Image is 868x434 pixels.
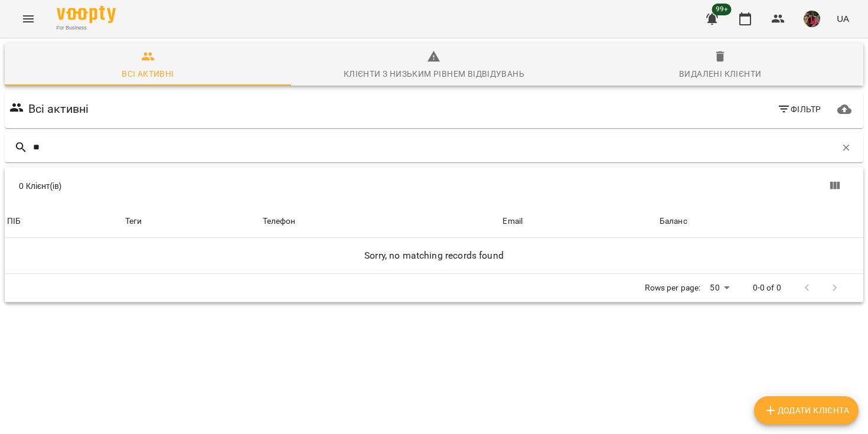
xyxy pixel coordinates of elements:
div: ПІБ [7,214,21,229]
div: Sort [263,214,296,229]
h6: Sorry, no matching records found [7,247,861,264]
span: UA [837,12,849,25]
img: Voopty Logo [57,6,116,23]
button: UA [832,8,854,30]
div: Клієнти з низьким рівнем відвідувань [344,67,524,81]
h6: Всі активні [28,100,89,118]
button: Фільтр [772,99,826,120]
button: Menu [14,5,43,33]
span: Фільтр [777,102,821,116]
div: Sort [7,214,21,229]
span: Email [502,214,654,229]
img: 7105fa523d679504fad829f6fcf794f1.JPG [804,11,820,27]
p: 0-0 of 0 [753,282,781,294]
div: Теги [125,214,258,229]
div: 50 [705,279,733,296]
p: Rows per page: [645,282,700,294]
button: Показати колонки [821,172,849,200]
div: Sort [660,214,687,229]
span: Баланс [660,214,861,229]
div: Телефон [263,214,296,229]
div: Всі активні [122,67,174,81]
div: Table Toolbar [5,167,863,205]
span: ПІБ [7,214,120,229]
span: 99+ [712,4,732,15]
div: 0 Клієнт(ів) [19,180,441,192]
span: Телефон [263,214,498,229]
div: Sort [502,214,523,229]
div: Видалені клієнти [679,67,761,81]
div: Баланс [660,214,687,229]
span: For Business [57,24,116,32]
div: Email [502,214,523,229]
